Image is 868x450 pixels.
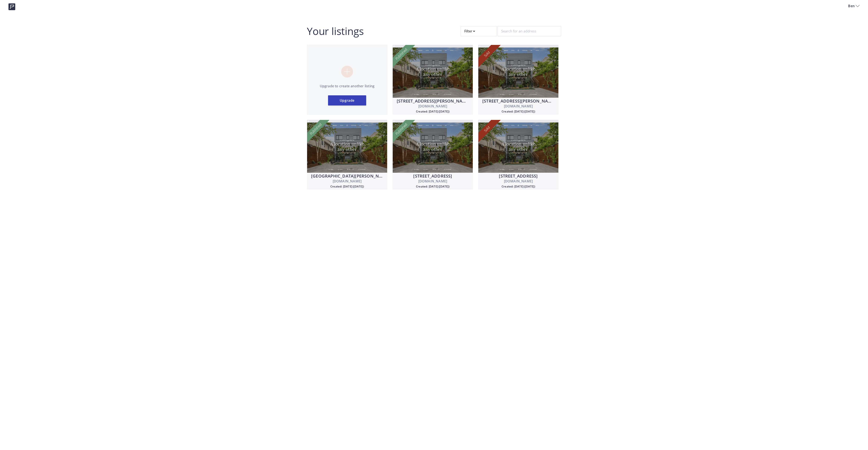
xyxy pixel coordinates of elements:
[328,95,366,106] a: Upgrade
[8,3,15,10] img: logo
[307,83,387,89] p: Upgrade to create another listing
[498,26,561,36] input: Search for an address
[307,26,364,36] h2: Your listings
[848,3,856,8] span: Ben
